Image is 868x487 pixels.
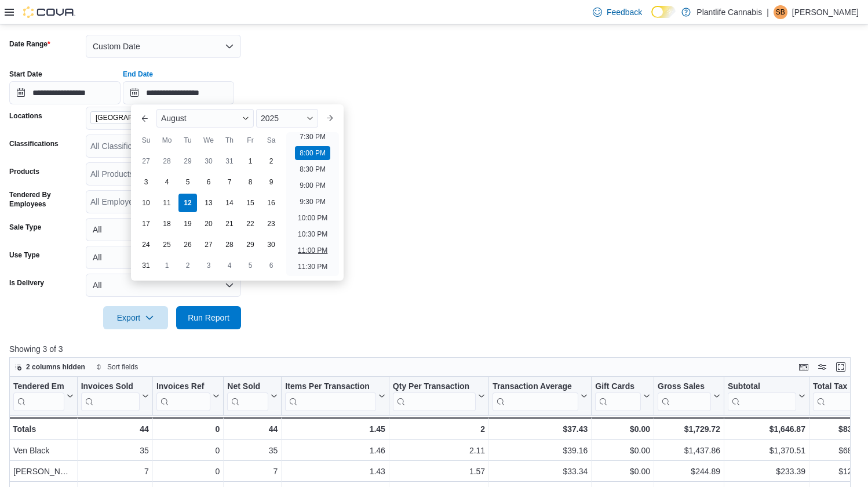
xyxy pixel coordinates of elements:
div: $1,437.86 [658,444,720,457]
label: Use Type [9,250,39,260]
div: Ven Black [13,444,74,457]
div: Sa [262,131,280,150]
div: 1.43 [285,464,385,478]
div: $12.07 [813,464,863,478]
span: 2 columns hidden [26,362,85,372]
div: day-15 [241,194,260,212]
div: Invoices Ref [156,381,210,392]
div: Su [137,131,155,150]
div: day-2 [262,152,280,170]
div: Tu [178,131,197,150]
div: Stephanie Brimner [774,5,787,19]
button: All [86,246,241,269]
div: Gross Sales [658,381,711,392]
div: day-7 [220,173,239,191]
p: Showing 3 of 3 [9,343,859,355]
a: Feedback [588,1,647,24]
div: 7 [227,464,278,478]
li: 7:30 PM [295,130,330,144]
div: day-4 [220,256,239,275]
label: Date Range [9,39,50,49]
p: Plantlife Cannabis [696,5,762,19]
div: day-28 [158,152,176,170]
div: $244.89 [658,464,720,478]
div: 2.11 [393,444,485,457]
div: day-31 [137,256,155,275]
div: Tendered Employee [13,381,64,392]
button: Export [103,306,168,329]
div: Net Sold [227,381,268,392]
div: 44 [81,422,149,436]
div: Net Sold [227,381,268,411]
li: 8:30 PM [295,162,330,176]
button: Qty Per Transaction [393,381,485,411]
div: day-27 [137,152,155,170]
div: day-20 [199,215,218,233]
div: day-16 [262,194,280,212]
div: day-27 [199,235,218,254]
div: Invoices Sold [81,381,140,392]
li: 11:00 PM [293,244,332,257]
div: day-5 [178,173,197,191]
button: Previous Month [136,109,154,128]
div: Items Per Transaction [285,381,376,392]
button: All [86,274,241,297]
button: Display options [815,360,829,374]
div: Button. Open the year selector. 2025 is currently selected. [256,109,318,128]
div: $68.74 [813,444,863,457]
button: Run Report [176,306,241,329]
div: day-3 [137,173,155,191]
div: $33.34 [493,464,588,478]
div: day-8 [241,173,260,191]
img: Cova [23,6,75,18]
div: Invoices Ref [156,381,210,411]
li: 9:30 PM [295,195,330,209]
div: Fr [241,131,260,150]
label: Products [9,167,39,176]
span: [GEOGRAPHIC_DATA] - [GEOGRAPHIC_DATA] [96,112,186,123]
div: Invoices Sold [81,381,140,411]
div: day-13 [199,194,218,212]
div: day-6 [199,173,218,191]
button: Gift Cards [595,381,650,411]
div: Gross Sales [658,381,711,411]
div: day-2 [178,256,197,275]
label: Is Delivery [9,278,44,288]
div: day-14 [220,194,239,212]
input: Dark Mode [651,6,676,18]
button: Subtotal [728,381,805,411]
li: 11:30 PM [293,260,332,274]
div: $0.00 [595,422,650,436]
button: Sort fields [91,360,143,374]
div: Totals [13,422,74,436]
p: [PERSON_NAME] [792,5,859,19]
button: Keyboard shortcuts [797,360,811,374]
div: $39.16 [493,444,588,457]
ul: Time [286,132,339,276]
div: Qty Per Transaction [393,381,476,411]
div: 0 [156,422,220,436]
div: day-1 [241,152,260,170]
div: August, 2025 [136,151,282,276]
div: Subtotal [728,381,796,392]
div: [PERSON_NAME] [13,464,74,478]
span: Export [110,306,161,329]
input: Press the down key to enter a popover containing a calendar. Press the escape key to close the po... [123,81,234,104]
label: Tendered By Employees [9,190,81,209]
div: Items Per Transaction [285,381,376,411]
div: 1.46 [285,444,385,457]
div: 35 [227,444,278,457]
span: SB [776,5,785,19]
div: day-24 [137,235,155,254]
span: Sort fields [107,362,138,372]
div: $37.43 [493,422,588,436]
button: Total Tax [813,381,863,411]
div: day-9 [262,173,280,191]
div: $1,370.51 [728,444,805,457]
div: day-29 [241,235,260,254]
label: Locations [9,111,42,121]
div: $0.00 [595,444,650,457]
button: Invoices Sold [81,381,149,411]
span: Run Report [188,312,229,324]
button: Enter fullscreen [834,360,848,374]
